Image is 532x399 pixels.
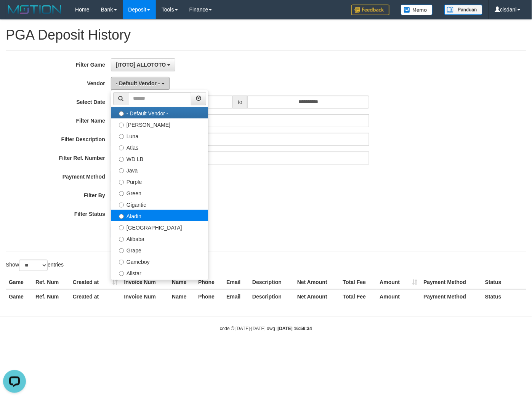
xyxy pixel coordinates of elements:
[111,58,175,71] button: [ITOTO] ALLOTOTO
[119,111,124,116] input: - Default Vendor -
[111,107,208,118] label: - Default Vendor -
[169,289,195,303] th: Name
[121,275,169,289] th: Invoice Num
[401,5,433,15] img: Button%20Memo.svg
[294,289,340,303] th: Net Amount
[119,145,124,150] input: Atlas
[220,326,312,331] small: code © [DATE]-[DATE] dwg |
[420,275,482,289] th: Payment Method
[111,233,208,244] label: Alibaba
[121,289,169,303] th: Invoice Num
[377,275,421,289] th: Amount
[111,244,208,255] label: Grape
[482,275,526,289] th: Status
[111,118,208,130] label: [PERSON_NAME]
[70,275,121,289] th: Created at
[340,289,377,303] th: Total Fee
[223,289,249,303] th: Email
[70,289,121,303] th: Created at
[111,210,208,221] label: Aladin
[119,168,124,173] input: Java
[111,153,208,164] label: WD LB
[340,275,377,289] th: Total Fee
[111,198,208,210] label: Gigantic
[111,77,170,90] button: - Default Vendor -
[32,275,70,289] th: Ref. Num
[249,289,294,303] th: Description
[351,5,389,15] img: Feedback.jpg
[233,96,247,109] span: to
[119,191,124,196] input: Green
[278,326,312,331] strong: [DATE] 16:59:34
[119,271,124,276] input: Allstar
[111,187,208,198] label: Green
[195,289,223,303] th: Phone
[119,180,124,185] input: Purple
[444,5,482,15] img: panduan.png
[119,225,124,230] input: [GEOGRAPHIC_DATA]
[6,260,64,271] label: Show entries
[111,141,208,153] label: Atlas
[111,164,208,176] label: Java
[111,255,208,267] label: Gameboy
[294,275,340,289] th: Net Amount
[116,62,166,68] span: [ITOTO] ALLOTOTO
[119,248,124,253] input: Grape
[19,260,48,271] select: Showentries
[249,275,294,289] th: Description
[377,289,421,303] th: Amount
[111,130,208,141] label: Luna
[6,275,32,289] th: Game
[119,123,124,128] input: [PERSON_NAME]
[119,214,124,219] input: Aladin
[119,157,124,162] input: WD LB
[195,275,223,289] th: Phone
[111,221,208,233] label: [GEOGRAPHIC_DATA]
[32,289,70,303] th: Ref. Num
[119,203,124,207] input: Gigantic
[6,4,64,15] img: MOTION_logo.png
[3,3,26,26] button: Open LiveChat chat widget
[482,289,526,303] th: Status
[169,275,195,289] th: Name
[6,289,32,303] th: Game
[6,27,526,43] h1: PGA Deposit History
[111,278,208,290] label: Xtr
[223,275,249,289] th: Email
[119,134,124,139] input: Luna
[111,267,208,278] label: Allstar
[119,237,124,242] input: Alibaba
[116,80,160,86] span: - Default Vendor -
[111,176,208,187] label: Purple
[119,260,124,265] input: Gameboy
[420,289,482,303] th: Payment Method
